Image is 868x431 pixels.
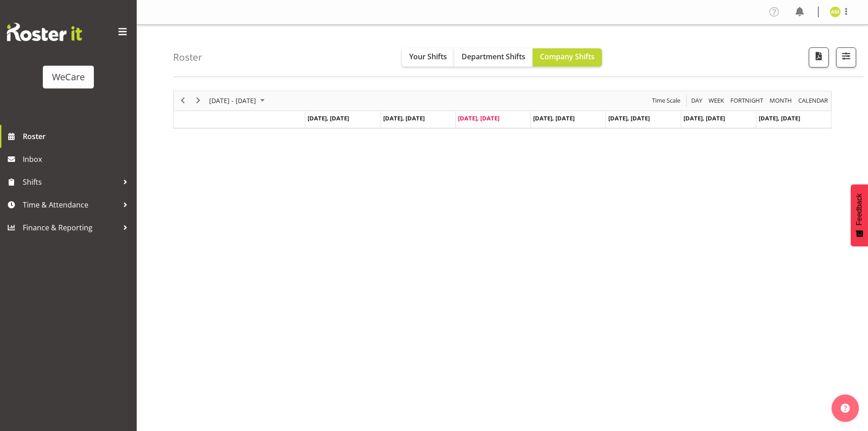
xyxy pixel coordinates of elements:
button: Filter Shifts [836,47,856,68]
span: Roster [23,130,132,143]
span: Shifts [23,175,118,189]
span: Inbox [23,152,132,166]
img: antonia-mao10998.jpg [830,6,841,17]
span: Time & Attendance [23,198,118,212]
span: Your Shifts [409,52,447,62]
h4: Roster [173,52,202,62]
button: Department Shifts [454,48,533,67]
img: Rosterit website logo [7,23,82,41]
span: Company Shifts [540,52,595,62]
img: help-xxl-2.png [841,404,850,413]
span: Department Shifts [462,52,525,62]
span: Finance & Reporting [23,221,118,234]
div: WeCare [52,70,85,84]
button: Company Shifts [533,48,602,67]
span: Feedback [855,193,863,225]
button: Download a PDF of the roster according to the set date range. [809,47,829,68]
button: Your Shifts [402,48,454,67]
button: Feedback - Show survey [851,184,868,246]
